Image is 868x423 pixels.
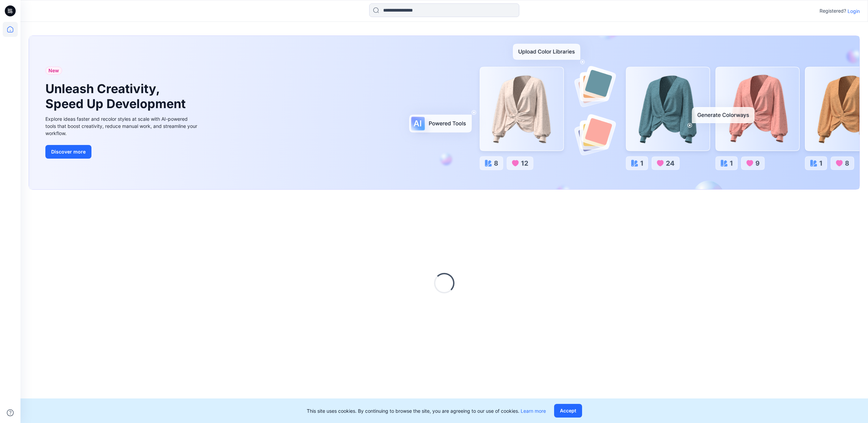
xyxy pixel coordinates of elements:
[848,8,860,15] p: Login
[521,408,546,414] a: Learn more
[45,82,189,111] h1: Unleash Creativity, Speed Up Development
[820,7,846,15] p: Registered?
[554,404,582,418] button: Accept
[45,115,199,137] div: Explore ideas faster and recolor styles at scale with AI-powered tools that boost creativity, red...
[45,145,199,159] a: Discover more
[45,145,91,159] button: Discover more
[48,67,59,75] span: New
[307,407,546,414] p: This site uses cookies. By continuing to browse the site, you are agreeing to our use of cookies.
